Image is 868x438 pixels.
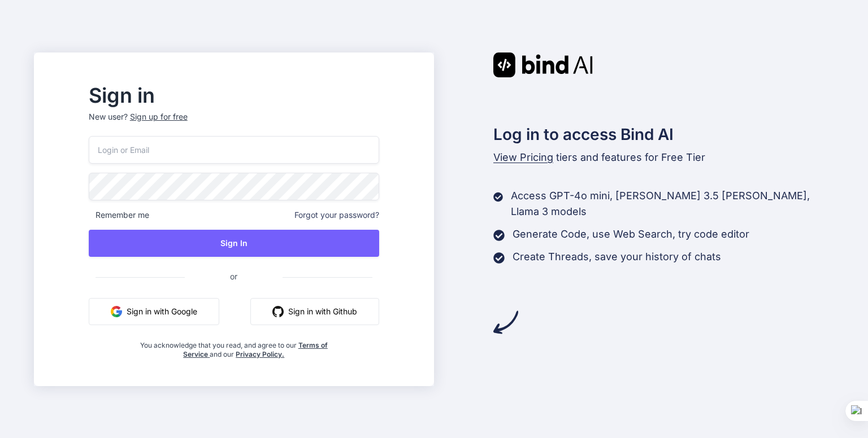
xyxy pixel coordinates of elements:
span: or [185,262,283,290]
p: New user? [89,111,379,136]
h2: Log in to access Bind AI [493,122,835,146]
a: Terms of Service [183,341,328,358]
input: Login or Email [89,136,379,164]
button: Sign in with Google [89,298,219,325]
p: Create Threads, save your history of chats [513,249,721,265]
p: tiers and features for Free Tier [493,150,835,165]
span: Forgot your password? [294,209,379,221]
a: Privacy Policy. [236,350,284,358]
p: Access GPT-4o mini, [PERSON_NAME] 3.5 [PERSON_NAME], Llama 3 models [511,188,834,220]
p: Generate Code, use Web Search, try code editor [513,226,749,242]
img: github [272,306,284,317]
span: Remember me [89,209,149,221]
div: You acknowledge that you read, and agree to our and our [137,334,331,359]
button: Sign In [89,230,379,257]
img: arrow [493,310,518,335]
span: View Pricing [493,151,553,163]
h2: Sign in [89,86,379,104]
div: Sign up for free [130,111,188,122]
img: google [111,306,122,317]
button: Sign in with Github [250,298,379,325]
img: Bind AI logo [493,52,593,77]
